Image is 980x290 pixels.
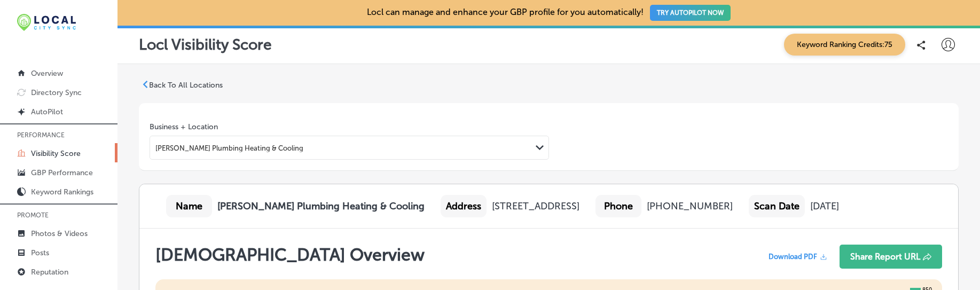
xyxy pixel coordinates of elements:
button: Share Report URL [840,245,942,269]
button: TRY AUTOPILOT NOW [650,5,731,21]
div: Address [441,195,487,217]
p: Locl Visibility Score [139,36,272,53]
div: [STREET_ADDRESS] [492,200,579,212]
div: [PHONE_NUMBER] [647,200,733,212]
span: Keyword Ranking Credits: 75 [784,34,905,56]
div: [DATE] [810,200,839,212]
p: Photos & Videos [31,229,88,238]
p: Back To All Locations [149,81,223,90]
p: Directory Sync [31,88,82,97]
div: [PERSON_NAME] Plumbing Heating & Cooling [155,144,303,152]
p: Visibility Score [31,149,81,158]
img: 12321ecb-abad-46dd-be7f-2600e8d3409flocal-city-sync-logo-rectangle.png [17,14,76,31]
h1: [DEMOGRAPHIC_DATA] Overview [155,245,425,274]
b: [PERSON_NAME] Plumbing Heating & Cooling [217,200,425,212]
span: Download PDF [769,253,817,261]
div: Name [166,195,212,217]
div: Scan Date [749,195,805,217]
p: AutoPilot [31,107,63,116]
div: Phone [595,195,641,217]
label: Business + Location [150,122,218,131]
p: Overview [31,69,63,78]
p: GBP Performance [31,168,93,177]
p: Keyword Rankings [31,187,93,197]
